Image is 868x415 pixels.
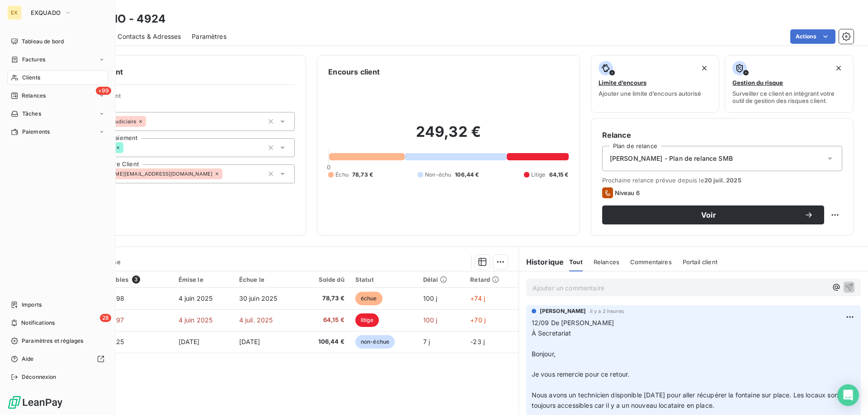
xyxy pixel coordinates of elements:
[423,294,438,302] span: 100 j
[73,92,295,105] span: Propriétés Client
[328,66,380,77] h6: Encours client
[610,154,733,163] span: [PERSON_NAME] - Plan de relance SMB
[22,373,57,381] span: Déconnexion
[470,294,485,302] span: +74 j
[22,110,41,118] span: Tâches
[470,276,513,283] div: Retard
[83,171,212,177] span: [PERSON_NAME][EMAIL_ADDRESS][DOMAIN_NAME]
[80,11,165,27] h3: NOVIMO - 4924
[549,171,569,179] span: 64,15 €
[239,276,294,283] div: Échue le
[7,5,22,20] div: EX
[532,319,614,326] span: 12/09 De [PERSON_NAME]
[602,130,842,140] h6: Relance
[96,87,111,95] span: +99
[179,294,213,302] span: 4 juin 2025
[335,171,349,179] span: Échu
[132,275,140,284] span: 3
[123,144,131,152] input: Ajouter une valeur
[355,292,382,305] span: échue
[179,316,213,324] span: 4 juin 2025
[355,313,379,327] span: litige
[599,79,646,86] span: Limite d’encours
[602,205,824,224] button: Voir
[725,55,854,113] button: Gestion du risqueSurveiller ce client en intégrant votre outil de gestion des risques client.
[732,79,783,86] span: Gestion du risque
[613,211,804,219] span: Voir
[423,338,430,345] span: 7 j
[21,319,55,327] span: Notifications
[837,384,859,406] div: Open Intercom Messenger
[470,338,485,345] span: -23 j
[55,66,295,77] h6: Informations client
[455,171,479,179] span: 106,44 €
[100,314,111,322] span: 28
[599,90,701,97] span: Ajouter une limite d’encours autorisé
[615,189,640,196] span: Niveau 6
[72,275,167,284] div: Pièces comptables
[22,301,42,309] span: Imports
[590,308,624,314] span: il y a 2 heures
[355,335,395,349] span: non-échue
[532,329,571,337] span: À Secretariat
[22,92,46,100] span: Relances
[790,29,835,44] button: Actions
[22,128,50,136] span: Paiements
[328,123,568,150] h2: 249,32 €
[239,316,273,324] span: 4 juil. 2025
[425,171,451,179] span: Non-échu
[179,338,200,345] span: [DATE]
[704,177,741,184] span: 20 juil. 2025
[222,170,230,178] input: Ajouter une valeur
[239,294,278,302] span: 30 juin 2025
[470,316,486,324] span: +70 j
[22,37,64,46] span: Tableau de bord
[531,171,546,179] span: Litige
[630,258,672,266] span: Commentaires
[7,352,108,366] a: Aide
[22,74,40,82] span: Clients
[239,338,260,345] span: [DATE]
[540,307,586,315] span: [PERSON_NAME]
[22,56,45,64] span: Factures
[423,316,438,324] span: 100 j
[305,316,344,325] span: 64,15 €
[355,276,412,283] div: Statut
[594,258,619,266] span: Relances
[519,256,564,267] h6: Historique
[305,276,344,283] div: Solde dû
[7,395,63,410] img: Logo LeanPay
[352,171,373,179] span: 78,73 €
[532,350,556,358] span: Bonjour,
[569,258,583,266] span: Tout
[22,355,34,363] span: Aide
[179,276,228,283] div: Émise le
[683,258,717,266] span: Portail client
[423,276,460,283] div: Délai
[305,294,344,303] span: 78,73 €
[192,32,226,41] span: Paramètres
[22,337,83,345] span: Paramètres et réglages
[532,391,842,409] span: Nous avons un technicien disponible [DATE] pour aller récupérer la fontaine sur place. Les locaux...
[327,163,330,171] span: 0
[732,90,846,104] span: Surveiller ce client en intégrant votre outil de gestion des risques client.
[602,177,842,184] span: Prochaine relance prévue depuis le
[118,32,181,41] span: Contacts & Adresses
[305,337,344,346] span: 106,44 €
[31,9,61,16] span: EXQUADO
[591,55,720,113] button: Limite d’encoursAjouter une limite d’encours autorisé
[146,117,153,126] input: Ajouter une valeur
[532,370,630,378] span: Je vous remercie pour ce retour.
